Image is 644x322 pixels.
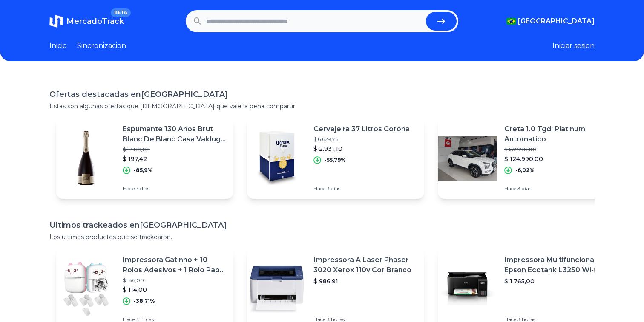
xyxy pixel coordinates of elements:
p: $ 1.400,00 [123,146,227,153]
a: Inicio [49,41,67,51]
p: Los ultimos productos que se trackearon. [49,233,595,241]
button: [GEOGRAPHIC_DATA] [506,16,595,26]
p: $ 132.990,00 [504,146,608,153]
span: MercadoTrack [66,17,124,26]
img: Brasil [506,18,516,25]
p: -6,02% [515,167,535,174]
img: Featured image [56,259,116,319]
img: MercadoTrack [49,14,63,28]
p: $ 124.990,00 [504,155,608,163]
a: Featured imageEspumante 130 Anos Brut Blanc De Blanc Casa Valduga 750ml$ 1.400,00$ 197,42-85,9%Ha... [56,117,233,199]
p: $ 6.629,76 [313,136,410,143]
p: -55,79% [325,157,346,164]
h1: Ofertas destacadas en [GEOGRAPHIC_DATA] [49,88,595,100]
p: Cervejeira 37 Litros Corona [313,124,410,134]
p: Espumante 130 Anos Brut Blanc De Blanc Casa Valduga 750ml [123,124,227,144]
span: [GEOGRAPHIC_DATA] [518,16,595,26]
p: -85,9% [134,167,152,174]
a: Sincronizacion [77,41,126,51]
img: Featured image [247,128,307,188]
a: MercadoTrackBETA [49,14,124,28]
button: Iniciar sesion [552,41,595,51]
img: Featured image [438,259,497,319]
p: Impressora Multifuncional Epson Ecotank L3250 Wi-fi Bivolt [504,255,608,275]
p: $ 2.931,10 [313,144,410,153]
p: Hace 3 días [504,185,608,192]
img: Featured image [247,259,307,319]
p: Creta 1.0 Tgdi Platinum Automatico [504,124,608,144]
span: BETA [111,8,131,17]
p: Hace 3 días [313,185,410,192]
p: $ 114,00 [123,285,227,294]
p: Hace 3 días [123,185,227,192]
p: Impressora Gatinho + 10 Rolos Adesivos + 1 Rolo Papel Brinde [123,255,227,275]
p: $ 197,42 [123,155,227,163]
p: Estas son algunas ofertas que [DEMOGRAPHIC_DATA] que vale la pena compartir. [49,102,595,110]
img: Featured image [56,128,116,188]
p: Impressora A Laser Phaser 3020 Xerox 110v Cor Branco [313,255,417,275]
p: -38,71% [134,298,155,305]
a: Featured imageCreta 1.0 Tgdi Platinum Automatico$ 132.990,00$ 124.990,00-6,02%Hace 3 días [438,117,615,199]
p: $ 186,00 [123,277,227,284]
h1: Ultimos trackeados en [GEOGRAPHIC_DATA] [49,219,595,231]
a: Featured imageCervejeira 37 Litros Corona$ 6.629,76$ 2.931,10-55,79%Hace 3 días [247,117,424,199]
p: $ 986,91 [313,277,417,285]
img: Featured image [438,128,497,188]
p: $ 1.765,00 [504,277,608,285]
